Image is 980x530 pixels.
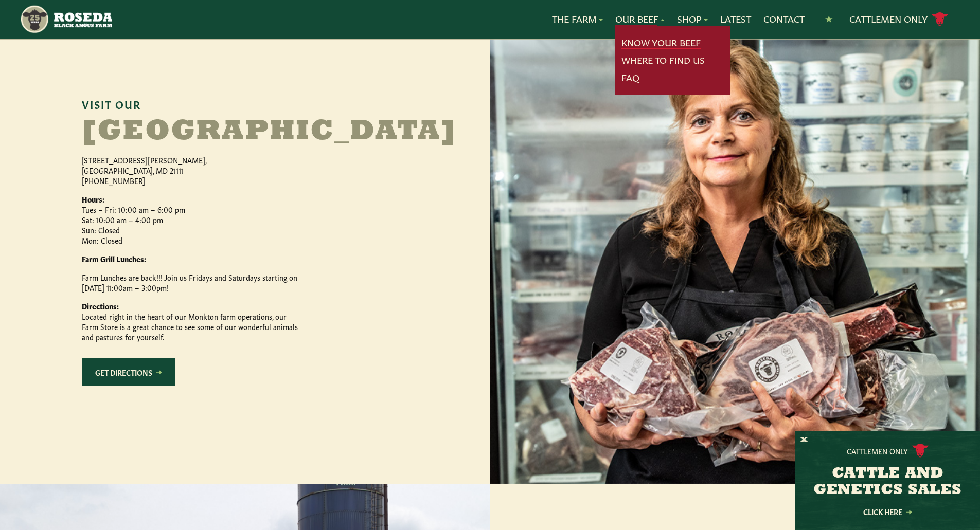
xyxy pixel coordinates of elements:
p: Cattlemen Only [847,446,908,456]
a: Know Your Beef [621,36,701,49]
strong: Farm Grill Lunches: [82,253,146,264]
p: Located right in the heart of our Monkton farm operations, our Farm Store is a great chance to se... [82,301,298,342]
strong: Hours: [82,194,104,204]
a: Our Beef [615,12,665,26]
p: Farm Lunches are back!!! Join us Fridays and Saturdays starting on [DATE] 11:00am – 3:00pm! [82,272,298,293]
h3: CATTLE AND GENETICS SALES [808,466,967,499]
a: Cattlemen Only [849,10,948,28]
a: Click Here [841,508,934,515]
h2: [GEOGRAPHIC_DATA] [82,118,339,147]
a: FAQ [621,71,639,84]
img: cattle-icon.svg [912,444,929,458]
strong: Directions: [82,301,119,311]
a: Contact [763,12,805,26]
p: Tues – Fri: 10:00 am – 6:00 pm Sat: 10:00 am – 4:00 pm Sun: Closed Mon: Closed [82,194,298,245]
button: X [800,435,808,446]
p: [STREET_ADDRESS][PERSON_NAME], [GEOGRAPHIC_DATA], MD 21111 [PHONE_NUMBER] [82,155,298,186]
a: Get Directions [82,358,175,386]
a: Where To Find Us [621,53,705,67]
a: The Farm [552,12,603,26]
a: Latest [720,12,751,26]
h6: Visit Our [82,98,408,109]
a: Shop [677,12,708,26]
img: https://roseda.com/wp-content/uploads/2021/05/roseda-25-header.png [20,4,112,34]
